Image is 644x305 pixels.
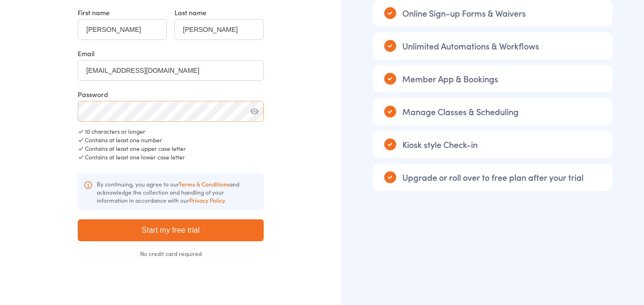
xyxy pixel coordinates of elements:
div: Unlimited Automations & Workflows [373,32,613,59]
div: Manage Classes & Scheduling [373,98,613,125]
div: First name [78,8,167,17]
input: Your business email [78,60,264,81]
div: Password [78,89,264,99]
div: Member App & Bookings [373,65,613,92]
div: No credit card required [78,251,264,256]
div: Contains at least one upper case letter [78,144,264,153]
div: By continuing, you agree to our and acknowledge the collection and handling of your information i... [78,173,264,210]
div: Upgrade or roll over to free plan after your trial [373,164,613,191]
div: Contains at least one number [78,136,264,144]
div: 10 characters or longer [78,127,264,136]
input: Last name [174,19,264,40]
div: Last name [174,8,264,17]
div: Email [78,49,264,58]
input: Start my free trial [78,219,264,241]
div: Contains at least one lower case letter [78,153,264,161]
div: Kiosk style Check-in [373,131,613,158]
a: Privacy Policy. [189,196,226,204]
input: First name [78,19,167,40]
a: Terms & Conditions [179,180,229,188]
